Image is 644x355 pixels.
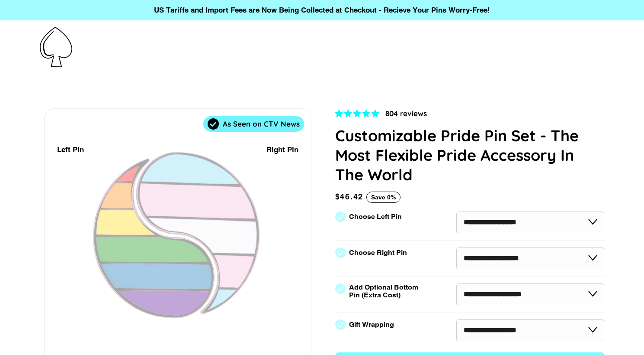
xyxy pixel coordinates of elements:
[349,283,422,299] label: Add Optional Bottom Pin (Extra Cost)
[335,126,605,184] h1: Customizable Pride Pin Set - The Most Flexible Pride Accessory In The World
[335,192,364,201] span: $46.42
[366,192,400,203] span: Save 0%
[266,144,298,156] div: Right Pin
[385,109,427,118] span: 804 reviews
[349,213,402,221] label: Choose Left Pin
[335,109,381,118] span: 4.83 stars
[349,321,394,329] label: Gift Wrapping
[40,27,72,67] img: Pin-Ace
[349,249,407,257] label: Choose Right Pin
